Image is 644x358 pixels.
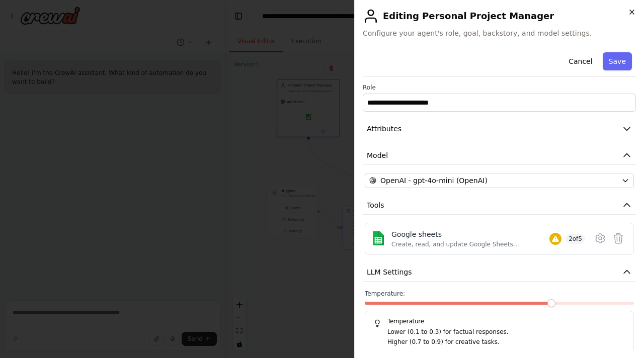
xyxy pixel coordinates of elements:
[363,146,636,165] button: Model
[562,52,598,70] button: Cancel
[387,337,625,347] p: Higher (0.7 to 0.9) for creative tasks.
[380,175,488,186] span: OpenAI - gpt-4o-mini (OpenAI)
[373,317,625,325] h5: Temperature
[391,229,549,239] div: Google sheets
[365,290,405,298] span: Temperature:
[365,173,634,188] button: OpenAI - gpt-4o-mini (OpenAI)
[363,28,636,38] span: Configure your agent's role, goal, backstory, and model settings.
[367,200,384,210] span: Tools
[363,8,636,24] h2: Editing Personal Project Manager
[367,150,388,160] span: Model
[591,229,609,247] button: Configure tool
[387,327,625,337] p: Lower (0.1 to 0.3) for factual responses.
[609,229,627,247] button: Delete tool
[363,83,636,92] label: Role
[363,196,636,215] button: Tools
[566,234,585,244] span: 2 of 5
[371,231,385,245] img: Google sheets
[363,120,636,138] button: Attributes
[391,240,549,248] div: Create, read, and update Google Sheets spreadsheets and manage worksheet data.
[367,124,401,134] span: Attributes
[363,263,636,282] button: LLM Settings
[603,52,632,70] button: Save
[367,267,412,277] span: LLM Settings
